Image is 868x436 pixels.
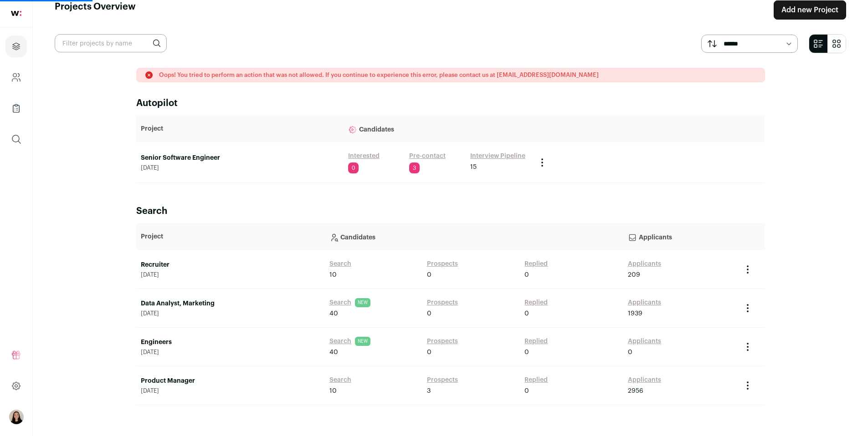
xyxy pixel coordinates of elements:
a: Search [329,337,351,346]
span: 0 [524,270,529,279]
span: 209 [628,270,640,279]
a: Projects [5,35,27,57]
a: Interview Pipeline [470,152,525,161]
a: Senior Software Engineer [141,153,339,162]
a: Interested [348,152,380,161]
button: Project Actions [742,264,753,275]
button: Project Actions [537,157,548,168]
span: 2956 [628,386,643,395]
a: Replied [524,375,548,385]
button: Open dropdown [9,410,24,424]
a: Add new Project [774,0,846,20]
span: 10 [329,270,337,279]
a: Search [329,375,351,385]
a: Company and ATS Settings [5,66,27,88]
span: [DATE] [141,349,320,356]
span: [DATE] [141,164,339,172]
span: [DATE] [141,271,320,279]
span: 0 [348,162,359,173]
span: 0 [524,309,529,318]
a: Product Manager [141,376,320,385]
a: Replied [524,298,548,307]
input: Filter projects by name [55,34,167,52]
span: 15 [470,162,477,172]
h2: Search [136,205,765,218]
span: [DATE] [141,387,320,395]
button: Project Actions [742,380,753,391]
a: Replied [524,259,548,269]
a: Applicants [628,298,661,307]
a: Applicants [628,259,661,269]
span: 3 [427,386,431,395]
span: 40 [329,348,338,357]
p: Applicants [628,228,733,246]
a: Prospects [427,298,458,307]
h1: Projects Overview [55,0,136,20]
a: Prospects [427,375,458,385]
p: Oops! You tried to perform an action that was not allowed. If you continue to experience this err... [159,71,599,79]
p: Project [141,232,320,241]
a: Search [329,259,351,269]
a: Applicants [628,337,661,346]
a: Recruiter [141,260,320,269]
span: 0 [628,348,632,357]
span: 3 [409,162,420,173]
p: Candidates [329,228,619,246]
span: [DATE] [141,310,320,317]
button: Project Actions [742,341,753,352]
a: Data Analyst, Marketing [141,299,320,308]
span: 0 [427,348,431,357]
span: 0 [427,309,431,318]
span: 0 [524,348,529,357]
a: Company Lists [5,97,27,119]
a: Prospects [427,259,458,269]
span: NEW [355,298,370,307]
a: Replied [524,337,548,346]
a: Prospects [427,337,458,346]
span: 0 [427,270,431,279]
a: Engineers [141,338,320,347]
span: 40 [329,309,338,318]
span: NEW [355,337,370,346]
span: 0 [524,386,529,395]
p: Candidates [348,120,528,138]
a: Applicants [628,375,661,385]
h2: Autopilot [136,97,765,110]
img: 14337076-medium_jpg [9,410,24,424]
a: Pre-contact [409,152,446,161]
button: Project Actions [742,303,753,314]
a: Search [329,298,351,307]
span: 1939 [628,309,642,318]
img: wellfound-shorthand-0d5821cbd27db2630d0214b213865d53afaa358527fdda9d0ea32b1df1b89c2c.svg [11,11,21,16]
span: 10 [329,386,337,395]
p: Project [141,124,339,133]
